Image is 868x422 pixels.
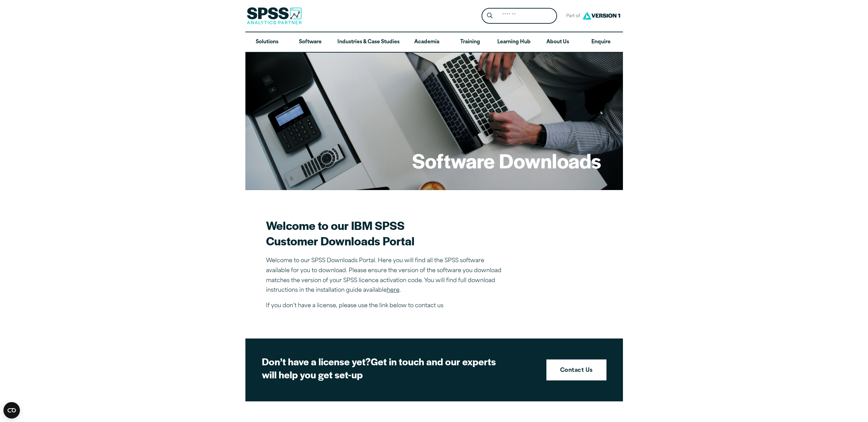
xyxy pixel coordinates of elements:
[492,32,536,52] a: Learning Hub
[266,256,506,296] p: Welcome to our SPSS Downloads Portal. Here you will find all the SPSS software available for you ...
[412,147,601,174] h1: Software Downloads
[487,13,493,19] svg: Search magnifying glass icon
[266,218,506,248] h2: Welcome to our IBM SPSS Customer Downloads Portal
[247,7,302,24] img: SPSS Analytics Partner
[536,32,579,52] a: About Us
[560,366,593,375] strong: Contact Us
[387,288,400,293] a: here
[483,10,496,22] button: Search magnifying glass icon
[245,32,623,52] nav: Desktop version of site main menu
[405,32,448,52] a: Academia
[3,402,20,419] button: Open CMP widget
[579,32,623,52] a: Enquire
[289,32,332,52] a: Software
[262,355,502,381] h2: Get in touch and our experts will help you get set-up
[581,9,622,22] img: Version1 Logo
[482,8,557,24] form: Site Header Search Form
[448,32,491,52] a: Training
[245,32,289,52] a: Solutions
[266,301,506,311] p: If you don’t have a license, please use the link below to contact us
[563,11,581,21] span: Part of
[332,32,405,52] a: Industries & Case Studies
[262,354,371,368] strong: Don’t have a license yet?
[546,359,606,381] a: Contact Us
